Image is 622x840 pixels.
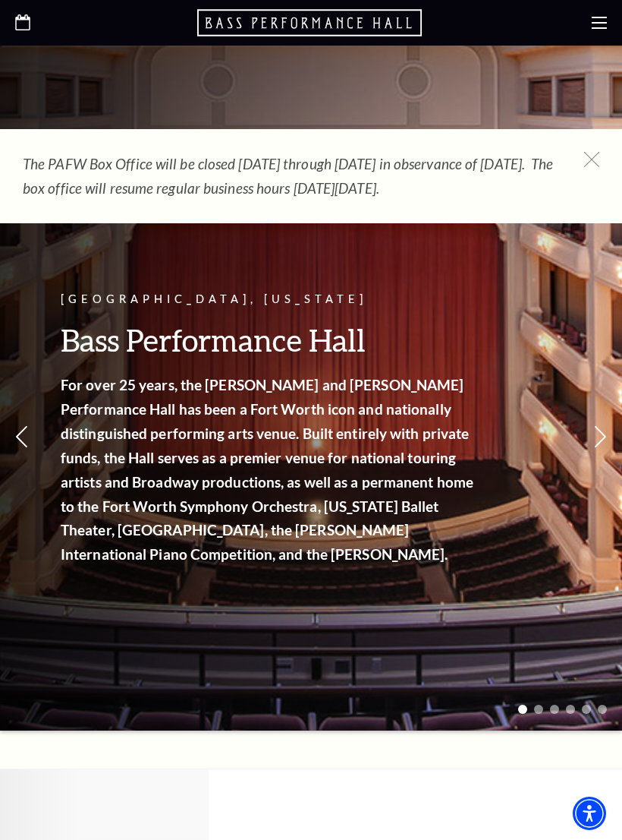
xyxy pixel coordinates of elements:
[573,797,606,830] div: Accessibility Menu
[197,8,425,38] a: Open this option
[23,155,554,197] em: The PAFW Box Office will be closed [DATE] through [DATE] in observance of [DATE]. The box office ...
[61,321,478,359] h3: Bass Performance Hall
[15,14,30,32] a: Open this option
[61,290,478,309] p: [GEOGRAPHIC_DATA], [US_STATE]
[61,376,473,564] strong: For over 25 years, the [PERSON_NAME] and [PERSON_NAME] Performance Hall has been a Fort Worth ico...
